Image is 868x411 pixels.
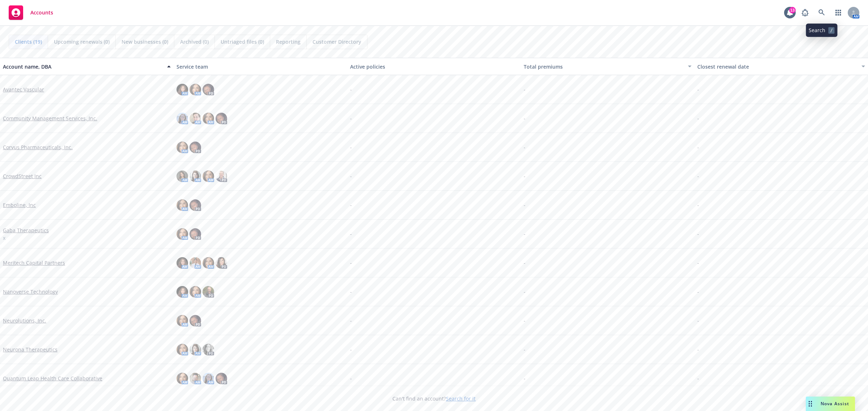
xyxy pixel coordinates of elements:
[312,38,361,46] span: Customer Directory
[350,259,352,267] span: -
[524,86,526,93] span: -
[216,373,227,384] img: photo
[190,142,201,153] img: photo
[190,257,201,269] img: photo
[176,142,188,153] img: photo
[697,86,699,93] span: -
[350,375,352,382] span: -
[524,172,526,180] span: -
[697,288,699,295] span: -
[446,395,476,402] a: Search for it
[524,375,526,382] span: -
[176,113,188,124] img: photo
[697,346,699,353] span: -
[789,7,796,13] div: 13
[176,228,188,240] img: photo
[350,172,352,180] span: -
[180,38,209,46] span: Archived (0)
[821,401,849,407] span: Nova Assist
[524,259,526,267] span: -
[203,170,214,182] img: photo
[15,38,42,46] span: Clients (19)
[524,201,526,209] span: -
[176,170,188,182] img: photo
[524,63,684,70] div: Total premiums
[203,373,214,384] img: photo
[203,344,214,355] img: photo
[350,143,352,151] span: -
[3,288,58,295] a: Nanoverse Technology
[176,286,188,298] img: photo
[3,234,5,242] span: x
[350,201,352,209] span: -
[806,397,855,411] button: Nova Assist
[216,113,227,124] img: photo
[190,373,201,384] img: photo
[3,259,65,267] a: Meritech Capital Partners
[697,63,857,70] div: Closest renewal date
[350,317,352,324] span: -
[3,375,102,382] a: Quantum Leap Health Care Collaborative
[216,170,227,182] img: photo
[697,114,699,122] span: -
[176,199,188,211] img: photo
[697,143,699,151] span: -
[524,143,526,151] span: -
[276,38,301,46] span: Reporting
[350,114,352,122] span: -
[122,38,168,46] span: New businesses (0)
[524,114,526,122] span: -
[524,288,526,295] span: -
[697,201,699,209] span: -
[176,315,188,326] img: photo
[3,346,58,353] a: Neurona Therapeutics
[3,172,42,180] a: CrowdStreet Inc
[697,375,699,382] span: -
[176,344,188,355] img: photo
[203,257,214,269] img: photo
[350,346,352,353] span: -
[697,259,699,267] span: -
[203,84,214,95] img: photo
[190,344,201,355] img: photo
[3,226,49,234] a: Gaba Therapeutics
[190,170,201,182] img: photo
[347,58,521,75] button: Active policies
[697,230,699,238] span: -
[798,5,812,20] a: Report a Bug
[524,317,526,324] span: -
[392,395,476,402] span: Can't find an account?
[30,10,53,16] span: Accounts
[190,199,201,211] img: photo
[54,38,110,46] span: Upcoming renewals (0)
[221,38,264,46] span: Untriaged files (0)
[216,257,227,269] img: photo
[350,230,352,238] span: -
[814,5,829,20] a: Search
[3,114,97,122] a: Community Management Services, Inc.
[3,201,36,209] a: Emboline, Inc
[190,286,201,298] img: photo
[3,63,163,70] div: Account name, DBA
[694,58,868,75] button: Closest renewal date
[203,286,214,298] img: photo
[190,228,201,240] img: photo
[524,346,526,353] span: -
[174,58,347,75] button: Service team
[350,63,518,70] div: Active policies
[190,113,201,124] img: photo
[176,257,188,269] img: photo
[176,373,188,384] img: photo
[350,86,352,93] span: -
[3,317,46,324] a: Neurolutions, Inc.
[806,397,815,411] div: Drag to move
[697,317,699,324] span: -
[176,63,344,70] div: Service team
[350,288,352,295] span: -
[697,172,699,180] span: -
[6,3,56,23] a: Accounts
[190,315,201,326] img: photo
[203,113,214,124] img: photo
[831,5,846,20] a: Switch app
[176,84,188,95] img: photo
